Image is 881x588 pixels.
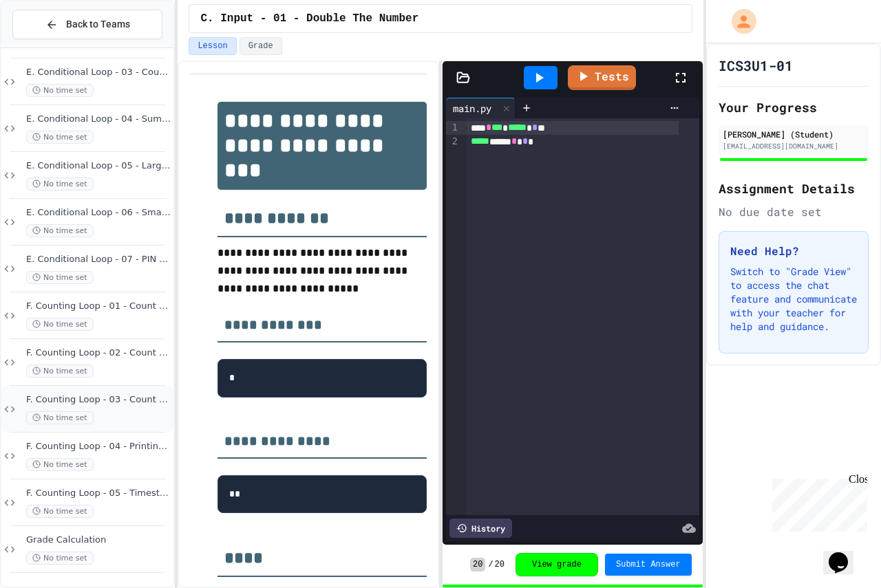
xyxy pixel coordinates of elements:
[723,141,864,151] div: [EMAIL_ADDRESS][DOMAIN_NAME]
[26,458,94,471] span: No time set
[26,364,94,378] span: No time set
[26,224,94,237] span: No time set
[446,135,460,149] div: 2
[26,552,94,565] span: No time set
[26,534,171,546] span: Grade Calculation
[823,533,867,574] iframe: chat widget
[446,98,516,118] div: main.py
[767,473,867,532] iframe: chat widget
[717,6,760,37] div: My Account
[26,131,94,144] span: No time set
[200,10,418,27] span: C. Input - 01 - Double The Number
[189,37,236,55] button: Lesson
[26,254,171,265] span: E. Conditional Loop - 07 - PIN Code
[568,65,636,90] a: Tests
[26,177,94,190] span: No time set
[723,128,864,140] div: [PERSON_NAME] (Student)
[26,84,94,97] span: No time set
[605,554,692,576] button: Submit Answer
[616,559,681,570] span: Submit Answer
[26,67,171,78] span: E. Conditional Loop - 03 - Count by 5
[66,17,130,32] span: Back to Teams
[26,301,171,312] span: F. Counting Loop - 01 - Count up by 1
[240,37,282,55] button: Grade
[719,98,869,117] h2: Your Progress
[26,160,171,172] span: E. Conditional Loop - 05 - Largest Positive
[449,519,512,538] div: History
[26,488,171,499] span: F. Counting Loop - 05 - Timestable
[516,553,598,576] button: View grade
[26,318,94,331] span: No time set
[470,558,485,571] span: 20
[26,207,171,219] span: E. Conditional Loop - 06 - Smallest Positive
[26,411,94,424] span: No time set
[719,204,869,220] div: No due date set
[26,113,171,125] span: E. Conditional Loop - 04 - Sum of Positive Numbers
[719,179,869,198] h2: Assignment Details
[26,505,94,518] span: No time set
[26,347,171,359] span: F. Counting Loop - 02 - Count down by 1
[6,6,95,87] div: Chat with us now!Close
[26,394,171,406] span: F. Counting Loop - 03 - Count up by 4
[719,56,793,75] h1: ICS3U1-01
[730,243,857,259] h3: Need Help?
[495,559,505,570] span: 20
[730,265,857,334] p: Switch to "Grade View" to access the chat feature and communicate with your teacher for help and ...
[12,10,162,39] button: Back to Teams
[26,271,94,284] span: No time set
[26,441,171,453] span: F. Counting Loop - 04 - Printing Patterns
[488,559,493,570] span: /
[446,121,460,135] div: 1
[446,101,498,116] div: main.py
